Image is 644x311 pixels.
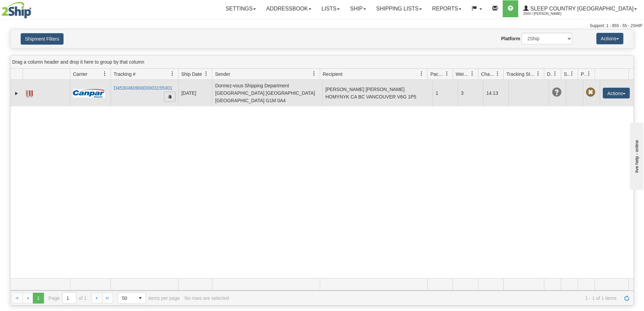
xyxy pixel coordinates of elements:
[135,293,146,304] span: select
[506,71,536,77] span: Tracking Status
[416,68,427,80] a: Recipient filter column settings
[2,23,642,29] div: Support: 1 - 855 - 55 - 2SHIP
[549,68,561,80] a: Delivery Status filter column settings
[185,295,229,301] div: No rows are selected
[481,71,495,77] span: Charge
[581,71,587,77] span: Pickup Status
[99,68,111,80] a: Carrier filter column settings
[212,80,322,106] td: Dormez-vous Shipping Department [GEOGRAPHIC_DATA] [GEOGRAPHIC_DATA] [GEOGRAPHIC_DATA] G1M 0A4
[261,0,316,17] a: Addressbook
[118,292,180,304] span: items per page
[441,68,453,80] a: Packages filter column settings
[583,68,595,80] a: Pickup Status filter column settings
[628,121,643,190] iframe: chat widget
[564,71,570,77] span: Shipment Issues
[220,0,261,17] a: Settings
[603,88,630,98] button: Actions
[2,2,31,19] img: logo2044.jpg
[73,89,105,97] img: 14 - Canpar
[26,87,33,98] a: Label
[483,80,508,106] td: 14.13
[73,71,88,77] span: Carrier
[492,68,503,80] a: Charge filter column settings
[456,71,470,77] span: Weight
[458,80,483,106] td: 3
[501,35,520,42] label: Platform
[200,68,212,80] a: Ship Date filter column settings
[529,6,634,12] span: Sleep Country [GEOGRAPHIC_DATA]
[33,293,44,304] span: Page 1
[164,92,175,102] button: Copy to clipboard
[518,0,642,17] a: Sleep Country [GEOGRAPHIC_DATA] 2044 / [PERSON_NAME]
[596,33,623,44] button: Actions
[427,0,467,17] a: Reports
[114,71,136,77] span: Tracking #
[13,90,20,97] a: Expand
[467,68,478,80] a: Weight filter column settings
[621,293,632,304] a: Refresh
[49,292,87,304] span: Page of 1
[552,88,562,97] span: Unknown
[323,71,342,77] span: Recipient
[308,68,320,80] a: Sender filter column settings
[118,292,146,304] span: Page sizes drop down
[5,6,63,11] div: live help - online
[532,68,544,80] a: Tracking Status filter column settings
[63,293,76,304] input: Page 1
[215,71,230,77] span: Sender
[114,85,172,91] a: D453046090000003155001
[547,71,553,77] span: Delivery Status
[167,68,178,80] a: Tracking # filter column settings
[21,33,64,45] button: Shipment Filters
[345,0,371,17] a: Ship
[122,295,131,302] span: 50
[322,80,432,106] td: [PERSON_NAME] [PERSON_NAME] HOMYNYK CA BC VANCOUVER V6G 1P5
[316,0,345,17] a: Lists
[586,88,595,97] span: Pickup Not Assigned
[10,55,634,69] div: grid grouping header
[566,68,578,80] a: Shipment Issues filter column settings
[178,80,212,106] td: [DATE]
[371,0,427,17] a: Shipping lists
[234,295,617,301] span: 1 - 1 of 1 items
[432,80,458,106] td: 1
[430,71,445,77] span: Packages
[523,10,574,17] span: 2044 / [PERSON_NAME]
[181,71,202,77] span: Ship Date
